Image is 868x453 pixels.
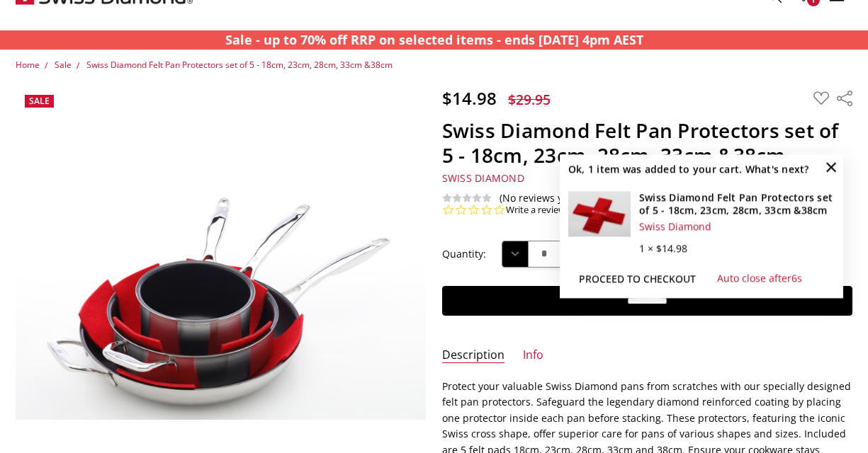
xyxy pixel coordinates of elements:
[568,191,631,236] img: Swiss Diamond Felt Pan Protectors set of 5 - 18cm, 23cm, 28cm, 33cm &38cm
[86,59,393,71] a: Swiss Diamond Felt Pan Protectors set of 5 - 18cm, 23cm, 28cm, 33cm &38cm
[820,155,842,178] a: Close
[568,268,706,289] a: Proceed to checkout
[639,220,835,233] div: Swiss Diamond
[639,241,835,256] div: 1 × $14.98
[29,95,50,107] span: Sale
[225,31,643,48] strong: Sale - up to 70% off RRP on selected items - ends [DATE] 4pm AEST
[639,191,835,216] h4: Swiss Diamond Felt Pan Protectors set of 5 - 18cm, 23cm, 28cm, 33cm &38cm
[55,59,72,71] a: Sale
[820,155,842,178] span: ×
[16,59,40,71] a: Home
[442,348,505,364] a: Description
[506,204,565,217] a: Write a review
[523,348,543,364] a: Info
[442,171,524,185] span: Swiss Diamond
[442,118,852,168] h1: Swiss Diamond Felt Pan Protectors set of 5 - 18cm, 23cm, 28cm, 33cm &38cm
[442,246,486,262] label: Quantity:
[568,163,811,176] h2: Ok, 1 item was added to your cart. What's next?
[717,270,802,286] p: Auto close after s
[442,86,497,110] span: $14.98
[500,193,575,204] span: (No reviews yet)
[508,90,551,109] span: $29.95
[791,271,797,285] span: 6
